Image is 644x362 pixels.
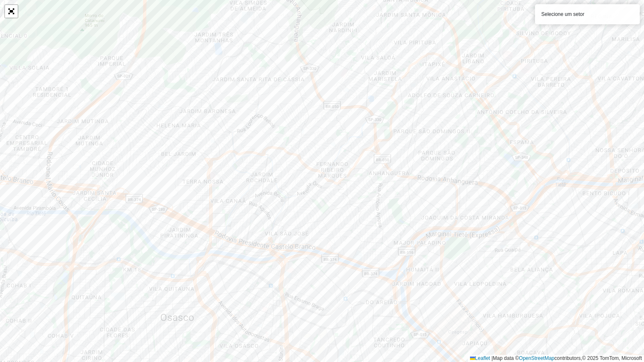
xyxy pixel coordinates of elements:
[535,4,640,24] div: Selecione um setor
[5,5,18,18] a: Abrir mapa em tela cheia
[470,355,490,361] a: Leaflet
[468,355,644,362] div: Map data © contributors,© 2025 TomTom, Microsoft
[491,355,493,361] span: |
[519,355,555,361] a: OpenStreetMap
